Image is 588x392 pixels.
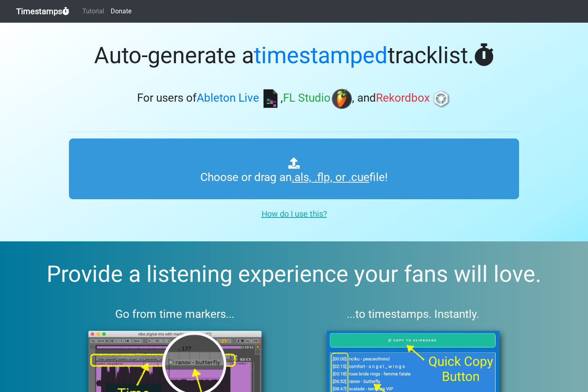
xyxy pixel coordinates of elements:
h3: Go from time markers... [69,307,281,321]
span: FL Studio [283,92,330,105]
span: Rekordbox [376,92,430,105]
img: fl.png [332,89,352,109]
h3: For users of , , and [69,89,519,109]
a: Donate [107,3,135,19]
u: How do I use this? [262,209,327,219]
h2: Provide a listening experience your fans will love. [19,261,569,288]
img: rb.png [431,89,451,109]
img: ableton.png [260,89,281,109]
span: timestamped [254,42,388,69]
a: Tutorial [79,3,107,19]
span: Ableton Live [197,92,259,105]
h1: Auto-generate a tracklist. [69,42,519,69]
h3: ...to timestamps. Instantly. [307,307,519,321]
a: Timestamps [16,3,69,19]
